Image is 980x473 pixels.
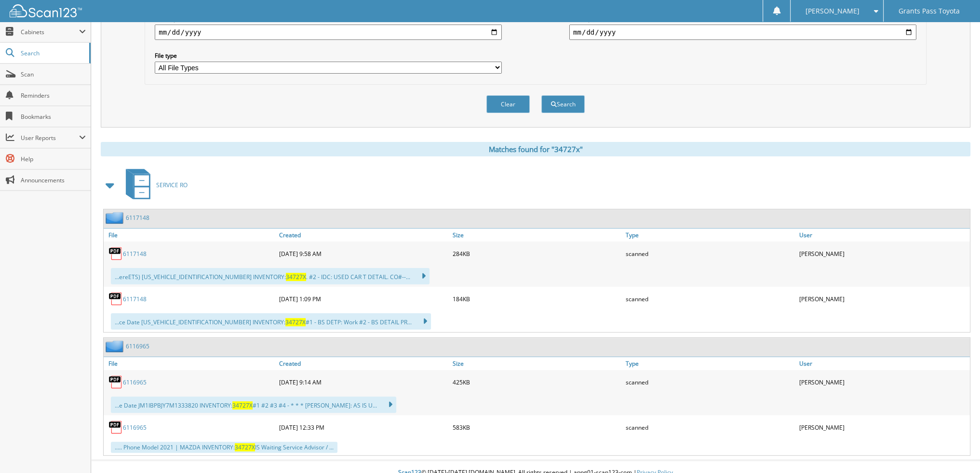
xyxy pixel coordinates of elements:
[104,229,277,242] a: File
[277,357,450,370] a: Created
[155,25,502,40] input: start
[108,420,123,435] img: PDF.png
[569,25,916,40] input: end
[277,229,450,242] a: Created
[111,268,430,284] div: ...ereETS) [US_VEHICLE_IDENTIFICATION_NUMBER] INVENTORY: . #2 - IDC: USED CAR T DETAIL. CO#--...
[106,212,126,224] img: folder2.png
[21,28,79,36] span: Cabinets
[623,289,796,308] div: scanned
[232,401,253,409] span: 34727X
[277,418,450,437] div: [DATE] 12:33 PM
[10,4,82,17] img: scan123-logo-white.svg
[797,229,970,242] a: User
[123,295,147,303] a: 6117148
[450,418,623,437] div: 583KB
[286,273,306,281] span: 34727X
[450,244,623,263] div: 284KB
[156,181,188,189] span: SERVICE RO
[21,155,86,163] span: Help
[111,442,337,453] div: ..... Phone Model 2021 | MAZDA INVENTORY: IS Waiting Service Advisor / ...
[123,423,147,432] a: 6116965
[450,229,623,242] a: Size
[120,166,188,204] a: SERVICE RO
[108,292,123,306] img: PDF.png
[623,418,796,437] div: scanned
[126,214,149,222] a: 6117148
[277,289,450,308] div: [DATE] 1:09 PM
[623,229,796,242] a: Type
[123,250,147,258] a: 6117148
[21,70,86,78] span: Scan
[21,134,79,142] span: User Reports
[797,244,970,263] div: [PERSON_NAME]
[277,244,450,263] div: [DATE] 9:58 AM
[450,289,623,308] div: 184KB
[623,244,796,263] div: scanned
[111,396,396,413] div: ...e Date JM1IBPBJY7M1333820 INVENTORY: #1 #2 #3 #4 - * * * [PERSON_NAME]: AS IS U...
[106,340,126,352] img: folder2.png
[797,418,970,437] div: [PERSON_NAME]
[21,49,84,57] span: Search
[450,357,623,370] a: Size
[932,427,980,473] iframe: Chat Widget
[235,443,255,451] span: 34727X
[623,372,796,392] div: scanned
[277,372,450,392] div: [DATE] 9:14 AM
[108,375,123,389] img: PDF.png
[21,176,86,184] span: Announcements
[797,372,970,392] div: [PERSON_NAME]
[21,113,86,121] span: Bookmarks
[111,313,431,330] div: ...ce Date [US_VEHICLE_IDENTIFICATION_NUMBER] INVENTORY: #1 - BS DETP: Work #2 - BS DETAIL PR...
[797,289,970,308] div: [PERSON_NAME]
[450,372,623,392] div: 425KB
[126,342,149,350] a: 6116965
[898,8,959,14] span: Grants Pass Toyota
[623,357,796,370] a: Type
[104,357,277,370] a: File
[155,51,502,60] label: File type
[797,357,970,370] a: User
[486,95,530,113] button: Clear
[123,378,147,386] a: 6116965
[101,142,970,156] div: Matches found for "34727x"
[108,246,123,261] img: PDF.png
[285,318,306,326] span: 34727X
[541,95,585,113] button: Search
[805,8,859,14] span: [PERSON_NAME]
[21,91,86,100] span: Reminders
